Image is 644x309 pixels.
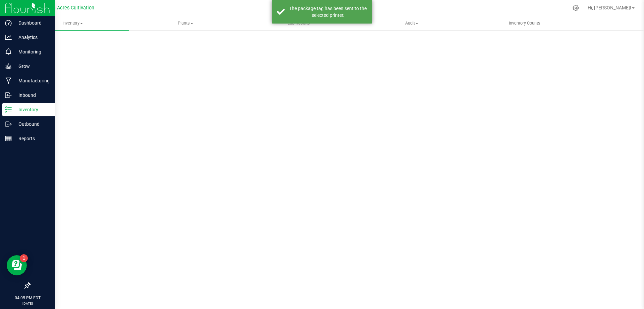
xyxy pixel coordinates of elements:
[5,34,12,41] inline-svg: Analytics
[7,255,27,275] iframe: Resource center
[588,5,631,10] span: Hi, [PERSON_NAME]!
[3,295,52,301] p: 04:05 PM EDT
[355,16,468,30] a: Audit
[16,16,129,30] a: Inventory
[12,91,52,99] p: Inbound
[12,134,52,143] p: Reports
[500,20,549,26] span: Inventory Counts
[129,16,242,30] a: Plants
[5,135,12,142] inline-svg: Reports
[356,20,468,26] span: Audit
[5,92,12,99] inline-svg: Inbound
[288,5,367,18] div: The package tag has been sent to the selected printer.
[12,62,52,70] p: Grow
[12,77,52,85] p: Manufacturing
[12,120,52,128] p: Outbound
[572,5,580,11] div: Manage settings
[5,106,12,113] inline-svg: Inventory
[5,121,12,127] inline-svg: Outbound
[12,19,52,27] p: Dashboard
[20,254,28,262] iframe: Resource center unread badge
[5,48,12,55] inline-svg: Monitoring
[5,77,12,84] inline-svg: Manufacturing
[129,20,242,26] span: Plants
[12,33,52,41] p: Analytics
[43,5,94,11] span: Green Acres Cultivation
[12,48,52,56] p: Monitoring
[12,106,52,114] p: Inventory
[5,20,12,26] inline-svg: Dashboard
[5,63,12,70] inline-svg: Grow
[468,16,581,30] a: Inventory Counts
[3,301,52,306] p: [DATE]
[16,20,129,26] span: Inventory
[242,16,355,30] a: Lab Results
